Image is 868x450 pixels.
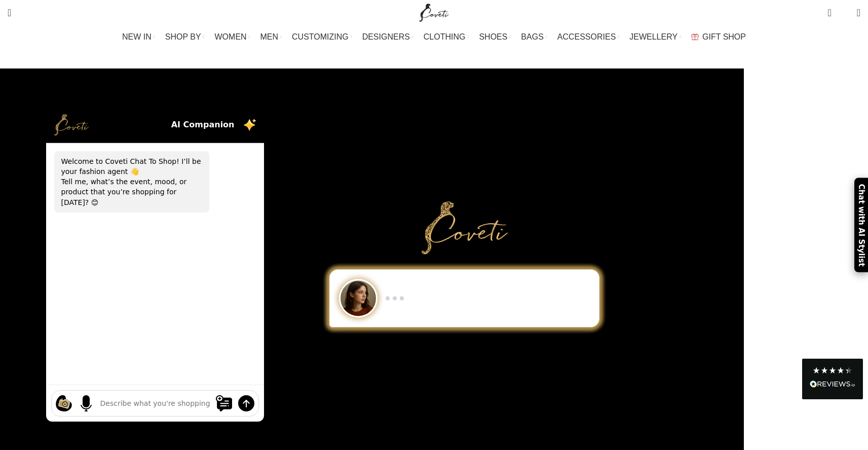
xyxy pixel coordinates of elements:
[557,27,620,47] a: ACCESSORIES
[629,27,681,47] a: JEWELLERY
[810,378,855,392] div: Read All Reviews
[802,359,863,399] div: Read All Reviews
[362,32,410,42] span: DESIGNERS
[521,27,547,47] a: BAGS
[557,32,616,42] span: ACCESSORIES
[292,32,349,42] span: CUSTOMIZING
[424,27,469,47] a: CLOTHING
[479,27,511,47] a: SHOES
[260,27,282,47] a: MEN
[702,32,746,42] span: GIFT SHOP
[629,32,677,42] span: JEWELLERY
[810,380,855,388] img: REVIEWS.io
[424,32,466,42] span: CLOTHING
[812,366,853,374] div: 4.28 Stars
[215,27,250,47] a: WOMEN
[122,27,155,47] a: NEW IN
[362,27,413,47] a: DESIGNERS
[521,32,543,42] span: BAGS
[292,27,352,47] a: CUSTOMIZING
[3,27,865,47] div: Main navigation
[165,32,201,42] span: SHOP BY
[260,32,279,42] span: MEN
[122,32,152,42] span: NEW IN
[417,8,451,16] a: Site logo
[822,3,836,23] a: 0
[691,27,746,47] a: GIFT SHOP
[3,3,16,23] a: Search
[215,32,247,42] span: WOMEN
[839,3,849,23] div: My Wishlist
[322,269,607,327] div: Chat to Shop demo
[691,33,699,40] img: GiftBag
[828,5,836,13] span: 0
[422,201,508,254] img: Primary Gold
[841,10,849,18] span: 0
[479,32,507,42] span: SHOES
[165,27,205,47] a: SHOP BY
